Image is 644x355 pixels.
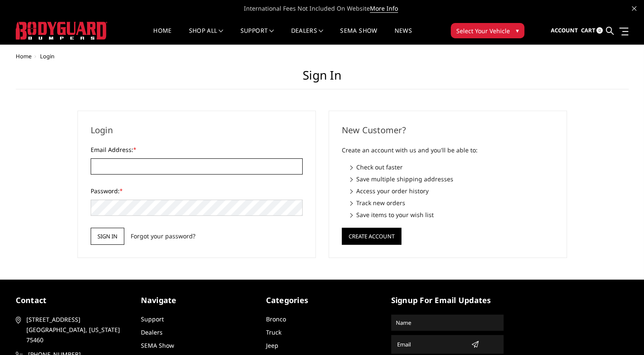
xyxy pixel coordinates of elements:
[40,52,54,60] span: Login
[350,175,554,183] li: Save multiple shipping addresses
[266,295,378,306] h5: Categories
[350,198,554,207] li: Track new orders
[91,145,303,154] label: Email Address:
[342,228,401,245] button: Create Account
[266,341,278,349] a: Jeep
[189,28,223,44] a: shop all
[394,28,412,44] a: News
[141,328,163,336] a: Dealers
[550,19,578,42] a: Account
[342,124,554,137] h2: New Customer?
[394,338,468,351] input: Email
[16,295,128,306] h5: contact
[16,22,107,40] img: BODYGUARD BUMPERS
[240,28,274,44] a: Support
[581,19,603,42] a: Cart 0
[153,28,172,44] a: Home
[16,68,629,89] h1: Sign in
[141,295,253,306] h5: Navigate
[391,295,504,306] h5: signup for email updates
[350,163,554,172] li: Check out faster
[91,186,303,195] label: Password:
[550,26,578,34] span: Account
[350,210,554,219] li: Save items to your wish list
[601,314,644,355] iframe: Chat Widget
[342,145,554,155] p: Create an account with us and you'll be able to:
[340,28,377,44] a: SEMA Show
[451,23,524,38] button: Select Your Vehicle
[456,26,510,35] span: Select Your Vehicle
[342,231,401,239] a: Create Account
[596,27,603,34] span: 0
[266,315,286,323] a: Bronco
[91,124,303,137] h2: Login
[26,315,125,345] span: [STREET_ADDRESS] [GEOGRAPHIC_DATA], [US_STATE] 75460
[91,228,124,245] input: Sign in
[130,232,195,240] a: Forgot your password?
[350,186,554,195] li: Access your order history
[291,28,323,44] a: Dealers
[516,26,519,35] span: ▾
[16,52,31,60] a: Home
[392,316,502,329] input: Name
[141,341,174,349] a: SEMA Show
[370,4,398,13] a: More Info
[581,26,595,34] span: Cart
[266,328,281,336] a: Truck
[141,315,164,323] a: Support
